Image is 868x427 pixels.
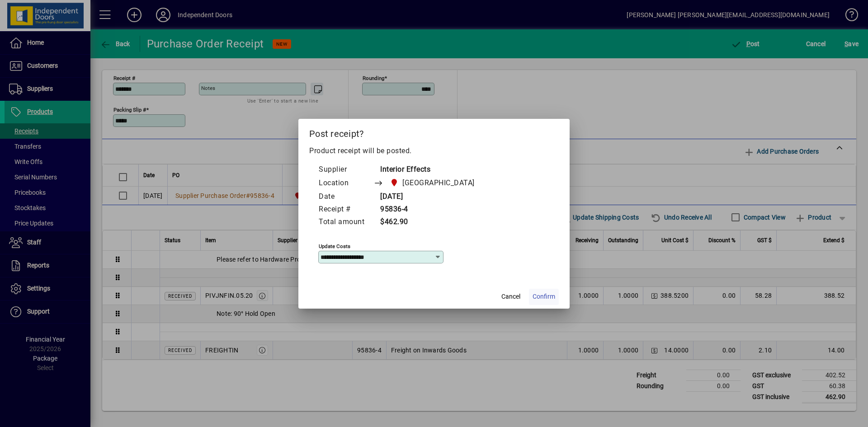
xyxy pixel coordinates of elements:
td: Supplier [318,164,373,176]
button: Cancel [496,289,525,305]
td: Date [318,191,373,203]
span: Christchurch [387,177,478,189]
td: [DATE] [373,191,492,203]
p: Product receipt will be posted. [309,145,559,156]
button: Confirm [529,289,559,305]
td: Total amount [318,216,373,229]
h2: Post receipt? [298,119,570,145]
span: [GEOGRAPHIC_DATA] [402,178,475,188]
td: Location [318,176,373,191]
td: $462.90 [373,216,492,229]
span: Cancel [501,292,520,301]
td: 95836-4 [373,203,492,216]
td: Receipt # [318,203,373,216]
span: Confirm [533,292,555,301]
td: Interior Effects [373,164,492,176]
mat-label: Update costs [319,243,350,249]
